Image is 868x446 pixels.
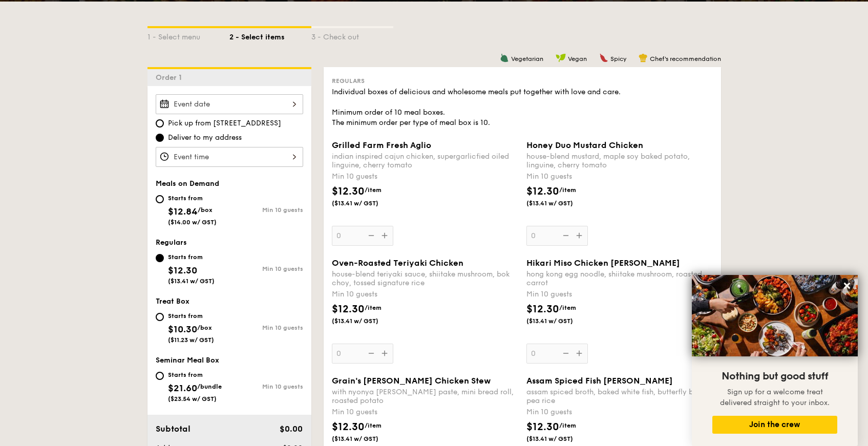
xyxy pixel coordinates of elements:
[559,186,576,194] span: /item
[168,336,214,344] span: ($11.23 w/ GST)
[168,265,197,276] span: $12.30
[365,304,382,311] span: /item
[332,87,713,128] div: Individual boxes of delicious and wholesome meals put together with love and care. Minimum order ...
[332,140,431,150] span: Grilled Farm Fresh Aglio
[559,304,576,311] span: /item
[168,118,281,129] span: Pick up from [STREET_ADDRESS]
[610,55,626,62] span: Spicy
[229,265,303,272] div: Min 10 guests
[332,435,401,443] span: ($13.41 w/ GST)
[156,297,189,306] span: Treat Box
[526,140,643,150] span: Honey Duo Mustard Chicken
[156,372,164,380] input: Starts from$21.60/bundle($23.54 w/ GST)Min 10 guests
[692,275,858,356] img: DSC07876-Edit02-Large.jpeg
[526,258,680,268] span: Hikari Miso Chicken [PERSON_NAME]
[168,312,214,320] div: Starts from
[526,289,713,300] div: Min 10 guests
[526,152,713,169] div: house-blend mustard, maple soy baked potato, linguine, cherry tomato
[332,152,518,169] div: indian inspired cajun chicken, supergarlicfied oiled linguine, cherry tomato
[156,94,303,114] input: Event date
[147,28,229,43] div: 1 - Select menu
[332,258,463,268] span: Oven-Roasted Teriyaki Chicken
[156,254,164,262] input: Starts from$12.30($13.41 w/ GST)Min 10 guests
[156,147,303,167] input: Event time
[156,73,186,82] span: Order 1
[650,55,721,62] span: Chef's recommendation
[198,206,213,214] span: /box
[568,55,587,62] span: Vegan
[639,53,648,62] img: icon-chef-hat.a58ddaea.svg
[156,195,164,203] input: Starts from$12.84/box($14.00 w/ GST)Min 10 guests
[511,55,543,62] span: Vegetarian
[720,388,830,407] span: Sign up for a welcome treat delivered straight to your inbox.
[526,303,559,315] span: $12.30
[229,324,303,331] div: Min 10 guests
[332,376,491,386] span: Grain's [PERSON_NAME] Chicken Stew
[332,199,401,207] span: ($13.41 w/ GST)
[332,317,401,325] span: ($13.41 w/ GST)
[332,77,365,84] span: Regulars
[168,383,197,394] span: $21.60
[156,424,190,434] span: Subtotal
[526,270,713,287] div: hong kong egg noodle, shiitake mushroom, roasted carrot
[156,238,187,247] span: Regulars
[229,206,303,214] div: Min 10 guests
[559,422,576,429] span: /item
[365,186,382,194] span: /item
[168,278,215,285] span: ($13.41 w/ GST)
[526,435,596,443] span: ($13.41 w/ GST)
[311,28,393,43] div: 3 - Check out
[168,371,222,379] div: Starts from
[332,421,365,433] span: $12.30
[839,278,855,294] button: Close
[168,133,242,143] span: Deliver to my address
[332,289,518,300] div: Min 10 guests
[197,324,212,331] span: /box
[168,219,217,226] span: ($14.00 w/ GST)
[156,356,219,365] span: Seminar Meal Box
[156,313,164,321] input: Starts from$10.30/box($11.23 w/ GST)Min 10 guests
[229,28,311,43] div: 2 - Select items
[722,370,828,383] span: Nothing but good stuff
[332,388,518,405] div: with nyonya [PERSON_NAME] paste, mini bread roll, roasted potato
[197,383,222,390] span: /bundle
[526,172,713,182] div: Min 10 guests
[556,53,566,62] img: icon-vegan.f8ff3823.svg
[332,185,365,198] span: $12.30
[332,270,518,287] div: house-blend teriyaki sauce, shiitake mushroom, bok choy, tossed signature rice
[500,53,509,62] img: icon-vegetarian.fe4039eb.svg
[526,376,673,386] span: Assam Spiced Fish [PERSON_NAME]
[365,422,382,429] span: /item
[526,317,596,325] span: ($13.41 w/ GST)
[168,324,197,335] span: $10.30
[526,199,596,207] span: ($13.41 w/ GST)
[168,253,215,261] div: Starts from
[332,407,518,417] div: Min 10 guests
[526,407,713,417] div: Min 10 guests
[156,179,219,188] span: Meals on Demand
[526,185,559,198] span: $12.30
[280,424,303,434] span: $0.00
[229,383,303,390] div: Min 10 guests
[712,416,837,434] button: Join the crew
[332,172,518,182] div: Min 10 guests
[168,206,198,217] span: $12.84
[599,53,608,62] img: icon-spicy.37a8142b.svg
[168,194,217,202] div: Starts from
[156,134,164,142] input: Deliver to my address
[332,303,365,315] span: $12.30
[156,119,164,128] input: Pick up from [STREET_ADDRESS]
[168,395,217,402] span: ($23.54 w/ GST)
[526,388,713,405] div: assam spiced broth, baked white fish, butterfly blue pea rice
[526,421,559,433] span: $12.30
